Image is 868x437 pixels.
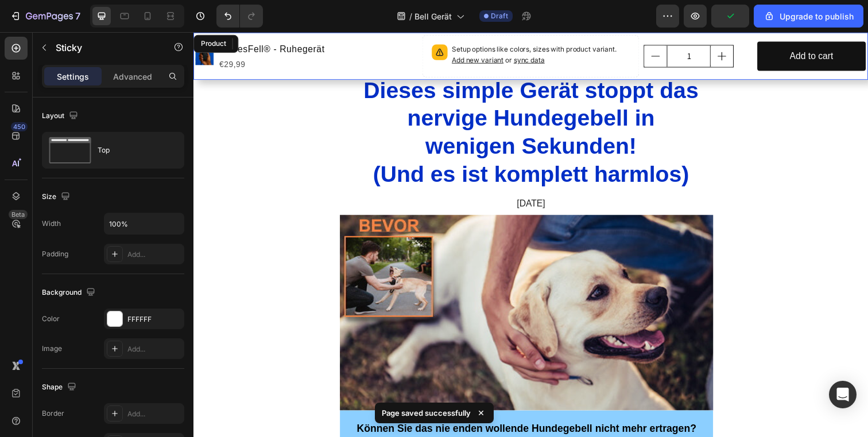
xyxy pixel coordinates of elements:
[5,5,86,28] button: 7
[609,16,653,33] div: Add to cart
[414,10,452,22] span: Bell Gerät
[57,71,89,83] p: Settings
[9,210,28,219] div: Beta
[42,314,60,324] div: Color
[42,219,61,229] div: Width
[491,11,508,21] span: Draft
[409,10,412,22] span: /
[42,285,98,301] div: Background
[42,189,72,205] div: Size
[127,409,181,419] div: Add...
[42,380,79,395] div: Shape
[56,41,153,54] p: Sticky
[382,407,471,419] p: Page saved successfully
[150,169,538,181] p: [DATE]
[5,6,36,17] div: Product
[216,5,263,28] div: Undo/Redo
[98,137,168,163] div: Top
[193,32,868,437] iframe: Design area
[237,103,452,128] span: wenigen Sekunden!
[113,71,152,83] p: Advanced
[127,314,181,325] div: FFFFFF
[576,9,687,40] button: Add to cart
[183,132,506,157] span: (Und es ist komplett harmlos)
[149,186,530,386] img: gempages_577293653332984547-e732f08b-1e0e-4bb9-85ae-4526f301fa3c.jpg
[42,108,80,124] div: Layout
[127,344,181,354] div: Add...
[829,381,857,408] div: Open Intercom Messenger
[127,249,181,260] div: Add...
[42,344,62,354] div: Image
[104,213,184,234] input: Auto
[754,5,863,28] button: Upgrade to publish
[75,9,80,23] p: 7
[11,122,28,131] div: 450
[42,408,64,419] div: Border
[42,249,68,259] div: Padding
[764,10,854,22] div: Upgrade to publish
